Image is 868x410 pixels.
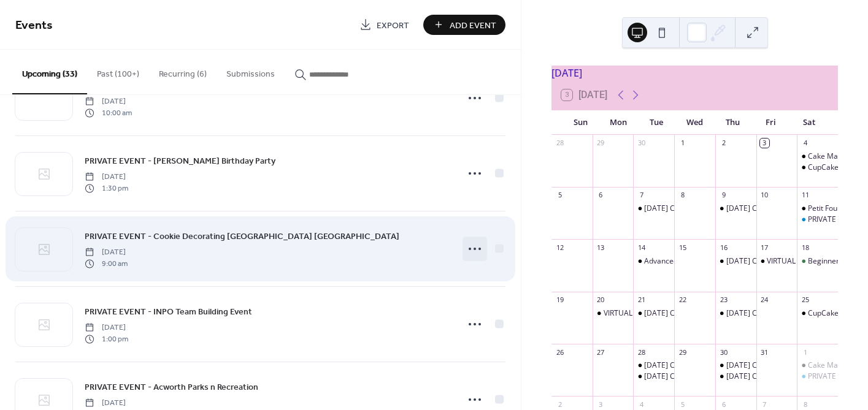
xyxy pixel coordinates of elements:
[726,203,815,214] div: [DATE] Cookie Decorating
[450,19,496,32] span: Add Event
[715,203,756,214] div: Halloween Cookie Decorating
[678,139,687,148] div: 1
[719,139,728,148] div: 2
[719,243,728,252] div: 16
[637,295,646,305] div: 21
[637,347,646,357] div: 28
[801,347,810,357] div: 1
[423,15,505,35] a: Add Event
[377,19,409,32] span: Export
[808,203,861,214] div: Petit Four Class
[85,322,128,333] span: [DATE]
[85,247,128,258] span: [DATE]
[760,295,769,305] div: 24
[85,96,132,107] span: [DATE]
[596,295,605,305] div: 20
[85,305,252,319] a: PRIVATE EVENT - INPO Team Building Event
[15,13,53,37] span: Events
[85,183,128,194] span: 1:30 pm
[801,139,810,148] div: 4
[85,380,258,394] a: PRIVATE EVENT - Acworth Parks n Recreation
[555,400,564,409] div: 2
[760,347,769,357] div: 31
[555,139,564,148] div: 28
[675,110,713,135] div: Wed
[644,371,733,382] div: [DATE] Cookie Decorating
[633,371,674,382] div: Halloween Cookie Decorating
[85,172,128,183] span: [DATE]
[85,381,258,394] span: PRIVATE EVENT - Acworth Parks n Recreation
[85,306,252,319] span: PRIVATE EVENT - INPO Team Building Event
[644,203,733,214] div: [DATE] Cookie Decorating
[633,360,674,371] div: Halloween Cookie Decorating
[149,50,217,93] button: Recurring (6)
[85,154,275,168] a: PRIVATE EVENT - [PERSON_NAME] Birthday Party
[633,308,674,319] div: Halloween Cookie Decorating
[85,107,132,118] span: 10:00 am
[719,347,728,357] div: 30
[555,347,564,357] div: 26
[719,400,728,409] div: 6
[12,50,87,94] button: Upcoming (33)
[797,308,838,319] div: CupCake Bouquet Class
[555,243,564,252] div: 12
[752,110,790,135] div: Fri
[633,203,674,214] div: Halloween Cookie Decorating
[801,400,810,409] div: 8
[604,308,691,319] div: VIRTUAL - Petit Four Class
[756,256,797,267] div: VIRTUAL - Petit Four Class
[596,347,605,357] div: 27
[85,333,128,344] span: 1:00 pm
[85,229,399,243] a: PRIVATE EVENT - Cookie Decorating [GEOGRAPHIC_DATA] [GEOGRAPHIC_DATA]
[637,191,646,200] div: 7
[715,308,756,319] div: Halloween Cookie Decorating
[217,50,285,93] button: Submissions
[797,203,838,214] div: Petit Four Class
[350,15,418,35] a: Export
[797,162,838,173] div: CupCake / Cake Pop Class
[637,110,675,135] div: Tue
[555,295,564,305] div: 19
[637,400,646,409] div: 4
[637,243,646,252] div: 14
[719,295,728,305] div: 23
[85,230,399,243] span: PRIVATE EVENT - Cookie Decorating [GEOGRAPHIC_DATA] [GEOGRAPHIC_DATA]
[678,243,687,252] div: 15
[797,360,838,371] div: Cake Making and Decorating
[555,191,564,200] div: 5
[678,295,687,305] div: 22
[797,371,838,382] div: PRIVATE EVENT - Theegala Birthday Party
[561,110,599,135] div: Sun
[715,360,756,371] div: Halloween Cookie Decorating
[726,256,815,267] div: [DATE] Cookie Decorating
[726,308,815,319] div: [DATE] Cookie Decorating
[760,243,769,252] div: 17
[599,110,637,135] div: Mon
[85,398,128,409] span: [DATE]
[596,243,605,252] div: 13
[801,295,810,305] div: 25
[719,191,728,200] div: 9
[678,191,687,200] div: 8
[760,191,769,200] div: 10
[551,66,838,80] div: [DATE]
[678,347,687,357] div: 29
[85,258,128,269] span: 9:00 am
[633,256,674,267] div: Advanced Cookie Decorating
[714,110,752,135] div: Thu
[596,139,605,148] div: 29
[593,308,634,319] div: VIRTUAL - Petit Four Class
[726,371,815,382] div: [DATE] Cookie Decorating
[726,360,815,371] div: [DATE] Cookie Decorating
[596,191,605,200] div: 6
[637,139,646,148] div: 30
[715,371,756,382] div: Halloween Cookie Decorating
[644,308,733,319] div: [DATE] Cookie Decorating
[760,400,769,409] div: 7
[644,360,733,371] div: [DATE] Cookie Decorating
[760,139,769,148] div: 3
[644,256,743,267] div: Advanced Cookie Decorating
[797,214,838,225] div: PRIVATE EVENT - Smith Birthday Party
[715,256,756,267] div: Halloween Cookie Decorating
[797,151,838,162] div: Cake Making and Decorating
